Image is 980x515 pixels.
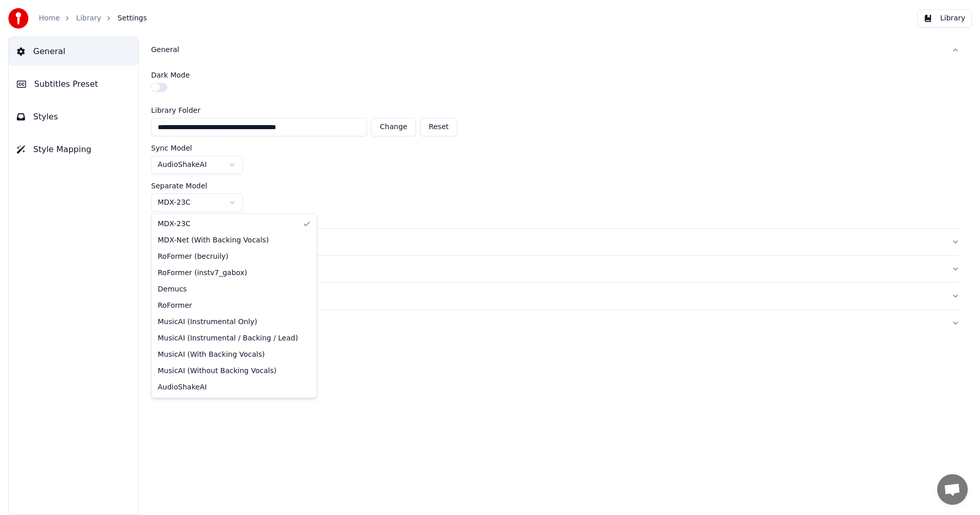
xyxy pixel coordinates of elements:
[158,333,298,344] span: MusicAI (Instrumental / Backing / Lead)
[158,252,229,262] span: RoFormer (becruily)
[158,382,207,393] span: AudioShakeAI
[158,317,257,327] span: MusicAI (Instrumental Only)
[158,350,265,360] span: MusicAI (With Backing Vocals)
[158,235,269,246] span: MDX-Net (With Backing Vocals)
[158,366,277,376] span: MusicAI (Without Backing Vocals)
[158,301,192,311] span: RoFormer
[158,219,190,229] span: MDX-23C
[158,284,187,295] span: Demucs
[158,268,247,278] span: RoFormer (instv7_gabox)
